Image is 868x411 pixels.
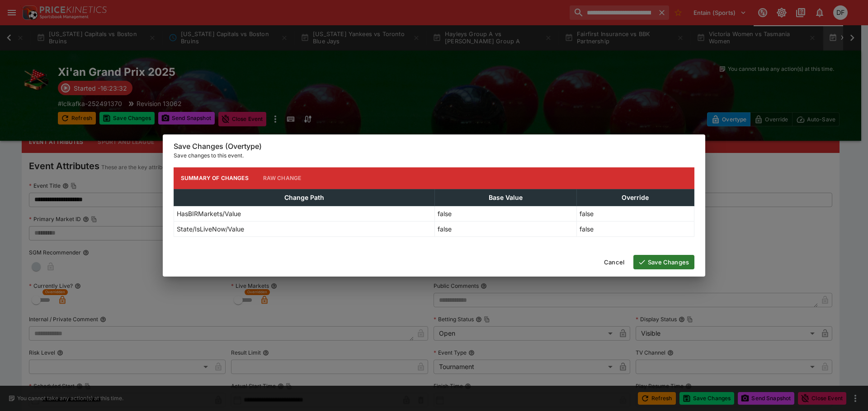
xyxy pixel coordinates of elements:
th: Change Path [174,189,435,206]
th: Override [576,189,694,206]
h6: Save Changes (Overtype) [174,142,694,151]
td: false [435,206,577,221]
p: State/IsLiveNow/Value [177,224,244,234]
button: Summary of Changes [174,167,256,189]
button: Save Changes [633,255,694,269]
th: Base Value [435,189,577,206]
td: false [576,206,694,221]
button: Cancel [599,255,630,269]
td: false [435,221,577,236]
button: Raw Change [256,167,309,189]
td: false [576,221,694,236]
p: Save changes to this event. [174,151,694,160]
p: HasBIRMarkets/Value [177,209,241,218]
